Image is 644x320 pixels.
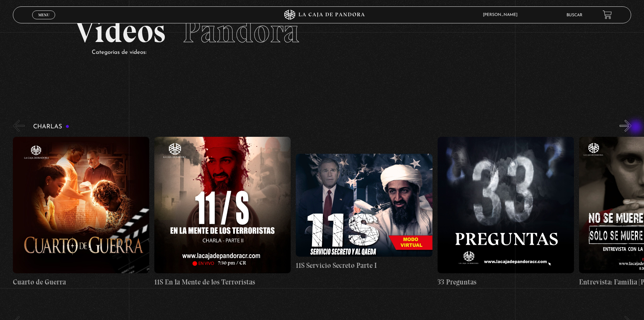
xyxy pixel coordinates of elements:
[36,19,52,23] span: Cerrar
[92,47,570,58] p: Categorías de videos:
[296,137,432,287] a: 11S Servicio Secreto Parte I
[75,15,570,47] h2: Videos
[182,12,299,50] span: Pandora
[620,120,631,132] button: Next
[154,277,291,287] h4: 11S En la Mente de los Terroristas
[480,13,524,17] span: [PERSON_NAME]
[33,124,69,130] h3: Charlas
[13,277,149,287] h4: Cuarto de Guerra
[13,137,149,287] a: Cuarto de Guerra
[296,260,432,271] h4: 11S Servicio Secreto Parte I
[567,13,582,17] a: Buscar
[154,137,291,287] a: 11S En la Mente de los Terroristas
[13,120,25,132] button: Previous
[438,277,574,287] h4: 33 Preguntas
[438,137,574,287] a: 33 Preguntas
[603,10,612,19] a: View your shopping cart
[38,13,49,17] span: Menu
